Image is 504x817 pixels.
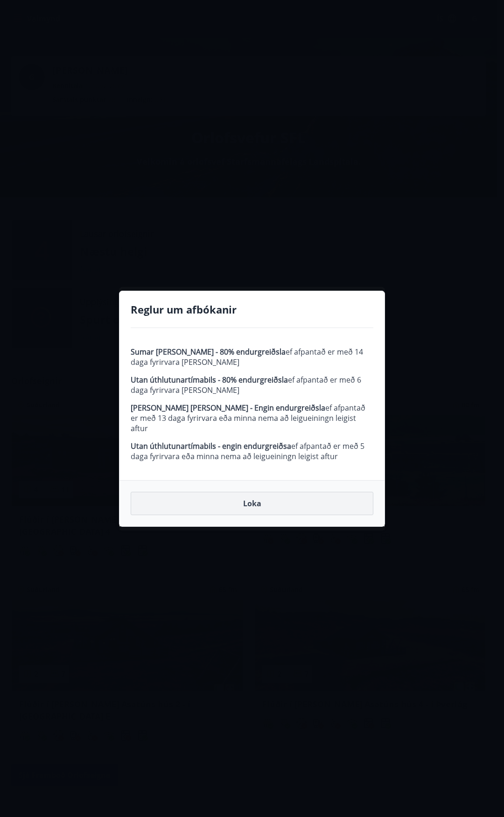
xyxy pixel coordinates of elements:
p: ef afpantað er með 6 daga fyrirvara [PERSON_NAME] [131,375,373,395]
strong: Utan úthlutunartímabils - engin endurgreiðsa [131,441,291,451]
p: ef afpantað er með 14 daga fyrirvara [PERSON_NAME] [131,347,373,367]
strong: Utan úthlutunartímabils - 80% endurgreiðsla [131,375,288,385]
p: ef afpantað er með 5 daga fyrirvara eða minna nema að leigueiningn leigist aftur [131,441,373,461]
button: Loka [131,492,373,515]
strong: [PERSON_NAME] [PERSON_NAME] - Engin endurgreiðsla [131,403,325,413]
p: ef afpantað er með 13 daga fyrirvara eða minna nema að leigueiningn leigist aftur [131,403,373,433]
strong: Sumar [PERSON_NAME] - 80% endurgreiðsla [131,347,286,357]
h4: Reglur um afbókanir [131,302,373,316]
